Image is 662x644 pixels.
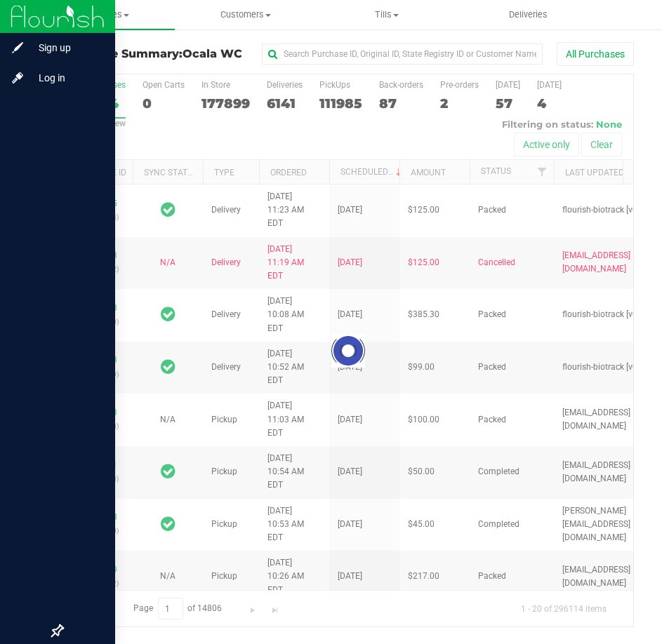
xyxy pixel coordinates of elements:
[11,71,25,85] inline-svg: Log in
[11,41,25,55] inline-svg: Sign up
[183,47,242,60] span: Ocala WC
[262,43,543,65] input: Search Purchase ID, Original ID, State Registry ID or Customer Name...
[557,42,634,66] button: All Purchases
[25,39,109,56] span: Sign up
[176,8,315,21] span: Customers
[317,8,457,21] span: Tills
[25,69,109,86] span: Log in
[490,8,567,21] span: Deliveries
[62,48,253,60] h3: Purchase Summary:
